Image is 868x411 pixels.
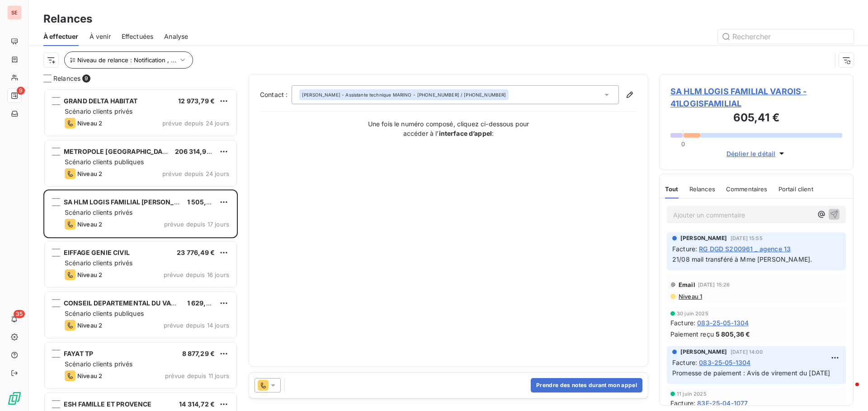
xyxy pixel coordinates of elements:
[77,372,102,379] span: Niveau 2
[837,380,859,402] iframe: Intercom live chat
[187,198,219,206] span: 1 505,41 €
[260,90,292,99] label: Contact :
[64,97,137,105] span: GRAND DELTA HABITAT
[90,32,111,41] span: À venir
[731,236,763,241] span: [DATE] 15:55
[680,348,727,356] span: [PERSON_NAME]
[17,87,25,95] span: 9
[43,32,79,41] span: À effectuer
[65,158,144,166] span: Scénario clients publiques
[672,369,830,377] span: Promesse de paiement : Avis de virement du [DATE]
[164,271,229,278] span: prévue depuis 16 jours
[64,249,130,256] span: EIFFAGE GENIE CIVIL
[531,378,642,393] button: Prendre des notes durant mon appel
[302,92,506,98] div: - [PHONE_NUMBER] / [PHONE_NUMBER]
[64,198,196,206] span: SA HLM LOGIS FAMILIAL [PERSON_NAME]
[672,358,697,367] span: Facture :
[699,244,791,254] span: RG DGD S200961 _ agence 13
[697,318,749,328] span: 083-25-05-1304
[724,148,789,159] button: Déplier le détail
[177,249,215,256] span: 23 776,49 €
[182,350,215,357] span: 8 877,29 €
[77,170,102,177] span: Niveau 2
[165,372,229,379] span: prévue depuis 11 jours
[677,391,707,397] span: 11 juin 2025
[164,322,229,329] span: prévue depuis 14 jours
[731,349,763,355] span: [DATE] 14:00
[672,244,697,254] span: Facture :
[670,329,714,339] span: Paiement reçu
[64,51,193,69] button: Niveau de relance : Notification , ...
[672,255,812,263] span: 21/08 mail transféré à Mme [PERSON_NAME].
[77,322,102,329] span: Niveau 2
[7,5,22,20] div: SE
[670,318,695,328] span: Facture :
[680,234,727,242] span: [PERSON_NAME]
[778,185,813,193] span: Portail client
[65,259,132,267] span: Scénario clients privés
[43,11,92,27] h3: Relances
[699,358,750,367] span: 083-25-05-1304
[679,281,695,288] span: Email
[681,140,685,148] span: 0
[7,391,22,406] img: Logo LeanPay
[64,299,203,307] span: CONSEIL DEPARTEMENTAL DU VAUCLUSE C
[122,32,154,41] span: Effectuées
[677,311,708,316] span: 30 juin 2025
[670,110,842,128] h3: 605,41 €
[670,85,842,110] span: SA HLM LOGIS FAMILIAL VAROIS - 41LOGISFAMILIAL
[162,170,229,177] span: prévue depuis 24 jours
[439,129,492,137] strong: interface d’appel
[162,120,229,127] span: prévue depuis 24 jours
[82,74,90,83] span: 9
[65,360,132,368] span: Scénario clients privés
[64,400,151,408] span: ESH FAMILLE ET PROVENCE
[53,74,80,83] span: Relances
[665,185,679,193] span: Tout
[77,221,102,228] span: Niveau 2
[65,208,132,216] span: Scénario clients privés
[164,221,229,228] span: prévue depuis 17 jours
[716,329,750,339] span: 5 805,36 €
[179,400,215,408] span: 14 314,72 €
[77,56,176,64] span: Niveau de relance : Notification , ...
[697,398,748,408] span: 83E-25-04-1077
[64,350,93,357] span: FAYAT TP
[726,185,768,193] span: Commentaires
[65,309,144,317] span: Scénario clients publiques
[14,310,25,318] span: 35
[698,282,730,287] span: [DATE] 15:26
[726,149,776,158] span: Déplier le détail
[43,88,238,411] div: grid
[689,185,715,193] span: Relances
[718,29,854,44] input: Rechercher
[77,120,102,127] span: Niveau 2
[178,97,215,105] span: 12 973,79 €
[302,92,411,98] span: [PERSON_NAME] - Assistante technique MARINO
[175,148,217,155] span: 206 314,98 €
[670,398,695,408] span: Facture :
[77,271,102,278] span: Niveau 2
[164,32,188,41] span: Analyse
[678,293,702,300] span: Niveau 1
[187,299,221,307] span: 1 629,45 €
[358,119,539,138] p: Une fois le numéro composé, cliquez ci-dessous pour accéder à l’ :
[64,148,173,155] span: METROPOLE [GEOGRAPHIC_DATA]
[65,107,132,115] span: Scénario clients privés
